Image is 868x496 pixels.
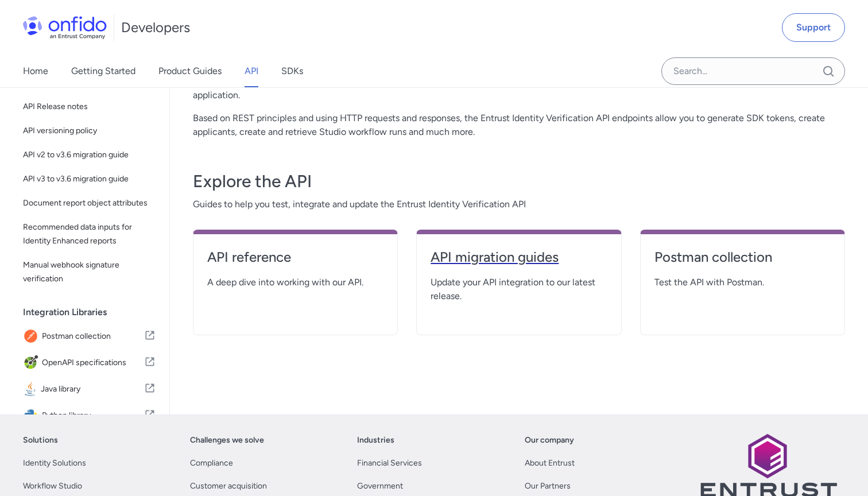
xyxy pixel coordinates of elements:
a: Manual webhook signature verification [18,254,160,290]
a: IconJava libraryJava library [18,377,160,402]
a: API v2 to v3.6 migration guide [18,144,160,166]
a: Recommended data inputs for Identity Enhanced reports [18,216,160,253]
span: API v3 to v3.6 migration guide [23,172,156,186]
a: Document report object attributes [18,192,160,215]
a: API reference [207,248,383,276]
span: OpenAPI specifications [42,355,144,371]
span: Test the API with Postman. [654,276,831,289]
img: IconJava library [23,381,41,397]
a: API versioning policy [18,119,160,142]
span: Python library [42,408,144,424]
div: Integration Libraries [23,301,165,324]
a: Solutions [23,433,58,447]
a: Industries [357,433,394,447]
a: API v3 to v3.6 migration guide [18,168,160,191]
a: Postman collection [654,248,831,276]
a: Home [23,55,48,87]
span: API versioning policy [23,124,156,138]
h4: API migration guides [431,248,607,266]
span: Java library [41,381,144,397]
a: Government [357,479,403,493]
a: Getting Started [71,55,135,87]
img: Onfido Logo [23,16,107,39]
input: Onfido search input field [661,57,845,85]
span: Document report object attributes [23,196,156,210]
a: API Release notes [18,95,160,118]
a: API migration guides [431,248,607,276]
a: Our company [525,433,574,447]
p: The Entrust Identity Verification API allows you to programmatically create and manage identity v... [193,75,845,102]
a: Compliance [190,456,233,470]
a: Identity Solutions [23,456,86,470]
span: API v2 to v3.6 migration guide [23,148,156,162]
p: Based on REST principles and using HTTP requests and responses, the Entrust Identity Verification... [193,111,845,139]
span: API Release notes [23,100,156,114]
h1: Developers [121,18,190,37]
a: Customer acquisition [190,479,267,493]
img: IconPython library [23,408,42,424]
a: Workflow Studio [23,479,82,493]
span: A deep dive into working with our API. [207,276,383,289]
span: Recommended data inputs for Identity Enhanced reports [23,220,156,248]
img: IconOpenAPI specifications [23,355,42,371]
h4: Postman collection [654,248,831,266]
a: IconPython libraryPython library [18,403,160,428]
a: Product Guides [158,55,222,87]
img: IconPostman collection [23,328,42,344]
h3: Explore the API [193,170,845,193]
a: Support [782,13,845,42]
a: Challenges we solve [190,433,264,447]
a: Our Partners [525,479,571,493]
span: Update your API integration to our latest release. [431,276,607,303]
h4: API reference [207,248,383,266]
a: API [245,55,258,87]
a: About Entrust [525,456,575,470]
span: Manual webhook signature verification [23,258,156,286]
a: Financial Services [357,456,422,470]
span: Postman collection [42,328,144,344]
span: Guides to help you test, integrate and update the Entrust Identity Verification API [193,197,845,211]
a: IconPostman collectionPostman collection [18,324,160,349]
a: IconOpenAPI specificationsOpenAPI specifications [18,350,160,375]
a: SDKs [281,55,303,87]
